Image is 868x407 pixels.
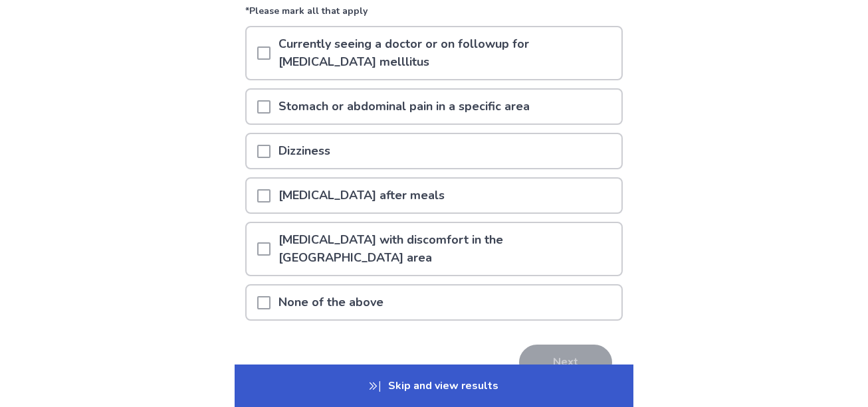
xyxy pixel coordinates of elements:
[271,223,621,275] p: [MEDICAL_DATA] with discomfort in the [GEOGRAPHIC_DATA] area
[271,90,538,123] p: Stomach or abdominal pain in a specific area
[271,285,391,319] p: None of the above
[271,27,621,79] p: Currently seeing a doctor or on followup for [MEDICAL_DATA] melllitus
[271,179,453,212] p: [MEDICAL_DATA] after meals
[271,134,338,168] p: Dizziness
[235,365,633,407] p: Skip and view results
[519,345,612,380] button: Next
[245,4,623,26] p: *Please mark all that apply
